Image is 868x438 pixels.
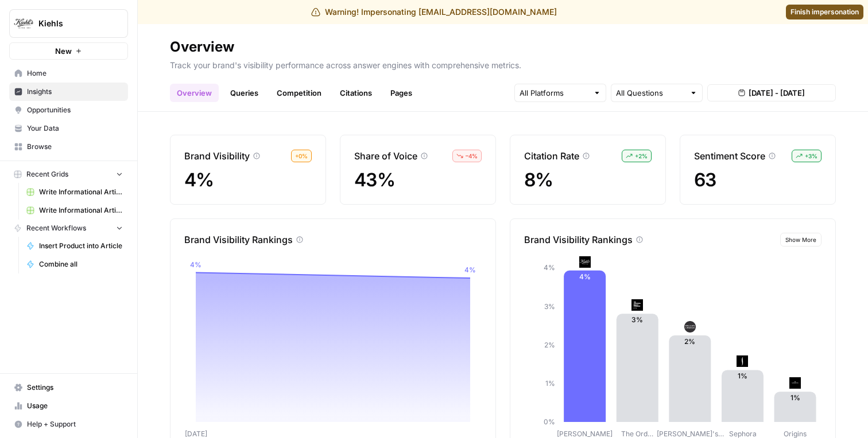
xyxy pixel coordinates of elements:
[354,169,395,191] span: 43%
[27,419,123,429] span: Help + Support
[26,169,68,179] span: Recent Grids
[9,166,128,183] button: Recent Grids
[184,233,293,247] p: Brand Visibility Rankings
[39,187,123,197] span: Write Informational Article
[9,42,128,60] button: New
[27,123,123,134] span: Your Data
[27,68,123,79] span: Home
[737,355,748,367] img: skxh7abcdwi8iv7ermrn0o1mg0dt
[545,379,555,388] tspan: 1%
[520,87,588,99] input: All Platforms
[9,397,128,415] a: Usage
[383,84,419,102] a: Pages
[738,371,747,380] text: 1%
[9,64,128,83] a: Home
[785,235,816,244] span: Show More
[9,415,128,433] button: Help + Support
[729,429,757,438] tspan: Sephora
[184,149,250,163] p: Brand Visibility
[27,105,123,115] span: Opportunities
[694,149,765,163] p: Sentiment Score
[707,84,836,101] button: [DATE] - [DATE]
[524,169,553,191] span: 8%
[9,119,128,138] a: Your Data
[184,169,214,191] span: 4%
[466,151,478,161] span: – 4 %
[21,255,128,273] a: Combine all
[464,265,476,274] tspan: 4%
[295,151,308,161] span: + 0 %
[621,429,653,438] tspan: The Ord…
[185,429,207,438] tspan: [DATE]
[684,337,695,346] text: 2%
[631,299,643,311] img: 1t0k3rxub7xjuwm09mezwmq6ezdv
[544,341,555,349] tspan: 2%
[9,378,128,397] a: Settings
[790,7,859,17] span: Finish impersonation
[786,5,863,19] a: Finish impersonation
[684,321,696,333] img: iisr3r85ipsscpr0e1mzx15femyf
[170,56,836,71] p: Track your brand's visibility performance across answer engines with comprehensive metrics.
[170,38,234,56] div: Overview
[524,149,579,163] p: Citation Rate
[579,256,591,268] img: lbzhdkgn1ruc4m4z5mjfsqir60oh
[27,87,123,97] span: Insights
[270,84,328,102] a: Competition
[223,84,265,102] a: Queries
[21,183,128,201] a: Write Informational Article
[9,83,128,101] a: Insights
[13,13,34,34] img: Kiehls Logo
[9,101,128,119] a: Opportunities
[27,382,123,393] span: Settings
[544,302,555,311] tspan: 3%
[657,429,724,438] tspan: [PERSON_NAME]'s…
[38,18,108,29] span: Kiehls
[26,223,86,233] span: Recent Workflows
[784,429,807,438] tspan: Origins
[544,417,555,426] tspan: 0%
[616,87,685,99] input: All Questions
[21,201,128,220] a: Write Informational Article
[39,241,123,251] span: Insert Product into Article
[544,263,555,272] tspan: 4%
[39,259,123,269] span: Combine all
[780,233,821,247] button: Show More
[311,6,557,18] div: Warning! Impersonating [EMAIL_ADDRESS][DOMAIN_NAME]
[190,260,201,269] tspan: 4%
[55,45,72,57] span: New
[9,220,128,237] button: Recent Workflows
[27,142,123,152] span: Browse
[354,149,417,163] p: Share of Voice
[27,401,123,411] span: Usage
[790,393,800,402] text: 1%
[749,87,805,99] span: [DATE] - [DATE]
[9,138,128,156] a: Browse
[694,169,716,191] span: 63
[557,429,613,438] tspan: [PERSON_NAME]
[635,151,648,161] span: + 2 %
[9,9,128,38] button: Workspace: Kiehls
[805,151,817,161] span: + 3 %
[21,237,128,255] a: Insert Product into Article
[524,233,633,247] p: Brand Visibility Rankings
[333,84,379,102] a: Citations
[170,84,219,102] a: Overview
[631,315,643,324] text: 3%
[579,272,591,281] text: 4%
[789,377,801,389] img: iyf52qbr2kjxje2aa13p9uwsty6r
[39,205,123,216] span: Write Informational Article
